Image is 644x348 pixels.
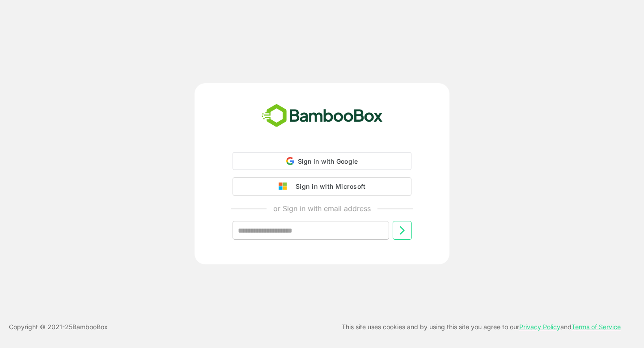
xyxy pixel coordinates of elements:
[9,322,108,332] p: Copyright © 2021- 25 BambooBox
[233,177,411,196] button: Sign in with Microsoft
[291,181,365,192] div: Sign in with Microsoft
[342,322,621,332] p: This site uses cookies and by using this site you agree to our and
[279,182,291,191] img: google
[257,101,388,131] img: bamboobox
[298,157,358,165] span: Sign in with Google
[572,323,621,331] a: Terms of Service
[519,323,560,331] a: Privacy Policy
[233,152,411,170] div: Sign in with Google
[273,203,371,214] p: or Sign in with email address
